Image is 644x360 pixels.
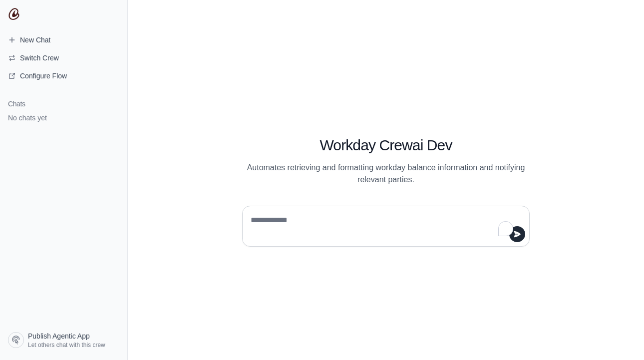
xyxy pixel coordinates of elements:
a: Publish Agentic App Let others chat with this crew [4,328,123,352]
a: New Chat [4,32,123,48]
span: New Chat [20,35,50,45]
a: Configure Flow [4,68,123,84]
span: Configure Flow [20,71,67,81]
span: Publish Agentic App [28,331,90,341]
span: Let others chat with this crew [28,341,105,349]
textarea: To enrich screen reader interactions, please activate Accessibility in Grammarly extension settings [249,212,517,240]
p: Automates retrieving and formatting workday balance information and notifying relevant parties. [242,162,530,186]
button: Switch Crew [4,50,123,66]
h1: Workday Crewai Dev [242,136,530,154]
span: Switch Crew [20,53,59,63]
img: CrewAI Logo [8,8,20,20]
